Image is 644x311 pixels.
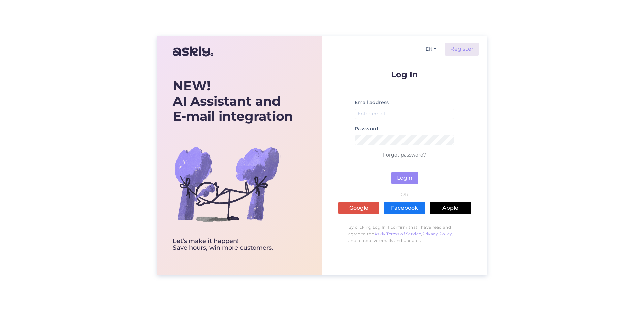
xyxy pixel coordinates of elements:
[338,220,471,247] p: By clicking Log In, I confirm that I have read and agree to the , , and to receive emails and upd...
[391,172,418,184] button: Login
[430,202,471,214] a: Apple
[338,70,471,79] p: Log In
[400,192,410,197] span: OR
[173,43,213,60] img: Askly
[173,78,293,124] div: AI Assistant and E-mail integration
[422,231,452,236] a: Privacy Policy
[383,152,426,158] a: Forgot password?
[173,238,293,251] div: Let’s make it happen! Save hours, win more customers.
[173,78,211,94] b: NEW!
[445,43,479,56] a: Register
[173,130,281,238] img: bg-askly
[423,44,439,54] button: EN
[338,202,379,214] a: Google
[355,99,389,106] label: Email address
[355,109,454,119] input: Enter email
[355,125,378,132] label: Password
[384,202,425,214] a: Facebook
[374,231,421,236] a: Askly Terms of Service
